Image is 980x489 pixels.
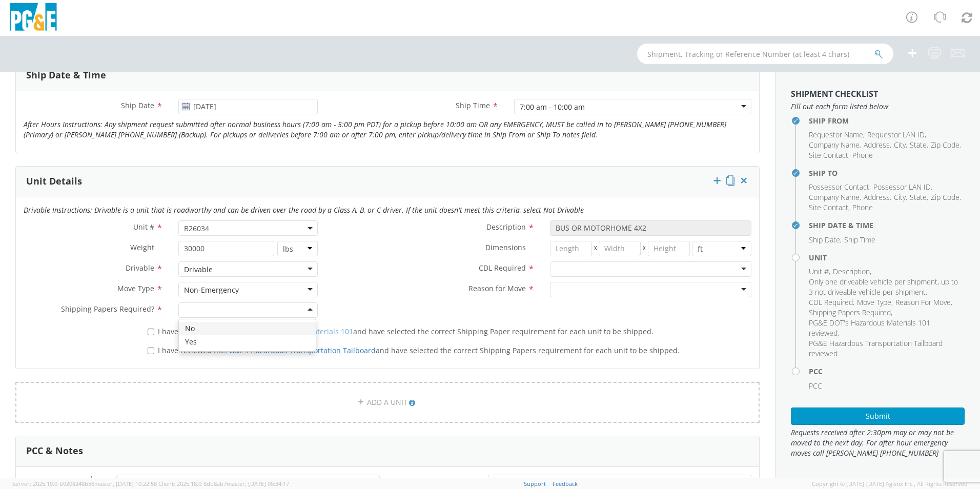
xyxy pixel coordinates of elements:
[520,102,585,112] div: 7:00 am - 10:00 am
[637,44,893,64] input: Shipment, Tracking or Reference Number (at least 4 chars)
[121,100,154,110] span: Ship Date
[178,220,318,236] span: B26034
[809,235,842,245] li: ,
[873,182,931,192] span: Possessor LAN ID
[15,382,760,423] a: ADD A UNIT
[809,254,965,261] h4: Unit
[809,182,869,192] span: Possessor Contact
[809,192,860,202] span: Company Name
[641,241,648,256] span: X
[910,140,927,150] span: State
[479,263,526,273] span: CDL Required
[24,205,584,215] i: Drivable Instructions: Drivable is a unit that is roadworthy and can be driven over the road by a...
[833,267,871,277] li: ,
[910,140,928,150] li: ,
[864,140,891,150] li: ,
[148,329,154,335] input: I have reviewed thePG&E DOT's Hazardous Materials 101and have selected the correct Shipping Paper...
[857,297,893,308] li: ,
[895,297,952,308] li: ,
[158,345,680,355] span: I have reviewed the and have selected the correct Shipping Papers requirement for each unit to be...
[179,335,316,349] div: Yes
[133,222,154,232] span: Unit #
[184,264,213,275] div: Drivable
[184,223,312,233] span: B26034
[8,3,59,33] img: pge-logo-06675f144f4cfa6a6814.png
[809,368,965,375] h4: PCC
[486,222,526,232] span: Description
[809,267,830,277] li: ,
[852,150,873,160] span: Phone
[910,192,927,202] span: State
[894,140,906,150] span: City
[894,140,907,150] li: ,
[867,130,926,140] li: ,
[599,241,641,256] input: Width
[809,182,871,192] li: ,
[809,117,965,125] h4: Ship From
[809,277,958,297] span: Only one driveable vehicle per shipment, up to 3 not driveable vehicle per shipment
[809,150,848,160] span: Site Contact
[61,304,154,314] span: Shipping Papers Required?
[844,235,875,244] span: Ship Time
[26,176,82,187] h3: Unit Details
[73,477,87,486] span: PCC
[809,338,943,358] span: PG&E Hazardous Transportation Tailboard reviewed
[553,480,578,487] a: Feedback
[809,140,861,150] li: ,
[809,169,965,177] h4: Ship To
[158,480,289,487] span: Client: 2025.18.0-5db8ab7
[809,235,840,244] span: Ship Date
[791,88,878,99] strong: Shipment Checklist
[26,446,83,456] h3: PCC & Notes
[809,308,891,317] span: Shipping Papers Required
[126,263,154,273] span: Drivable
[809,140,860,150] span: Company Name
[894,192,906,202] span: City
[910,192,928,202] li: ,
[931,192,959,202] span: Zip Code
[809,192,861,202] li: ,
[857,297,891,307] span: Move Type
[24,119,726,139] i: After Hours Instructions: Any shipment request submitted after normal business hours (7:00 am - 5...
[117,283,154,293] span: Move Type
[809,130,865,140] li: ,
[809,308,892,318] li: ,
[931,140,961,150] li: ,
[809,277,962,297] li: ,
[397,476,464,486] span: Internal Notes Only
[94,480,157,487] span: master, [DATE] 10:22:58
[468,283,526,293] span: Reason for Move
[873,182,932,192] li: ,
[864,140,890,150] span: Address
[809,202,850,213] li: ,
[179,322,316,335] div: No
[833,267,870,276] span: Description
[485,242,526,252] span: Dimensions
[791,427,965,458] span: Requests received after 2:30pm may or may not be moved to the next day. For after hour emergency ...
[148,348,154,354] input: I have reviewed thePG&E's Hazardous Transportation Tailboardand have selected the correct Shippin...
[809,381,822,391] span: PCC
[894,192,907,202] li: ,
[812,480,968,488] span: Copyright © [DATE]-[DATE] Agistix Inc., All Rights Reserved
[809,150,850,160] li: ,
[809,297,853,307] span: CDL Required
[592,241,599,256] span: X
[648,241,690,256] input: Height
[809,297,854,308] li: ,
[809,318,962,338] li: ,
[895,297,951,307] span: Reason For Move
[524,480,546,487] a: Support
[809,267,829,276] span: Unit #
[809,221,965,229] h4: Ship Date & Time
[456,100,490,110] span: Ship Time
[227,480,289,487] span: master, [DATE] 09:34:17
[809,318,930,338] span: PG&E DOT's Hazardous Materials 101 reviewed
[864,192,891,202] li: ,
[931,192,961,202] li: ,
[809,202,848,212] span: Site Contact
[12,480,157,487] span: Server: 2025.19.0-b9208248b56
[130,242,154,252] span: Weight
[809,130,863,139] span: Requestor Name
[791,407,965,425] button: Submit
[864,192,890,202] span: Address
